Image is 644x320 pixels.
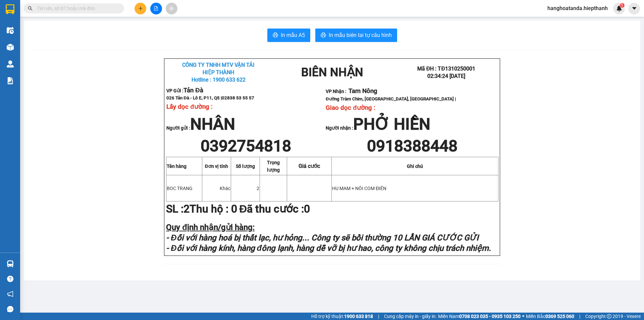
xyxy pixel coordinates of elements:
span: message [7,306,13,312]
span: PHỞ HIỀN [353,115,430,134]
img: warehouse-icon [7,27,14,34]
span: | [579,313,580,320]
span: 026 Tản Đà - Lô E, P11, Q5 | [166,95,254,100]
strong: Thu hộ : [190,202,228,215]
span: Cung cấp máy in - giấy in: [384,313,436,320]
span: Giá cước [299,163,320,169]
strong: - Đối với hàng kính, hàng đông lạnh, hàng dễ vỡ bị hư hao, công ty không chịu trách nhiệm. [166,243,491,253]
span: Hotline : 1900 633 622 [192,77,246,83]
span: Miền Nam [438,313,521,320]
img: warehouse-icon [7,60,14,67]
span: ⚪️ [522,315,524,318]
span: 02838 53 55 57 [222,95,254,100]
span: printer [273,32,278,39]
strong: Đơn vị tính [205,164,228,169]
strong: Người gửi : [166,125,235,131]
span: plus [138,6,143,11]
button: printerIn mẫu biên lai tự cấu hình [315,29,397,42]
span: Đã thu cước : [231,202,313,215]
span: 02:34:24 [DATE] [427,73,465,79]
span: notification [7,291,13,297]
strong: SL : [166,202,190,215]
span: 0918388448 [367,136,458,155]
strong: HIỆP THÀNH [203,69,234,76]
span: 2 [183,202,190,215]
strong: CÔNG TY TNHH MTV VẬN TẢI [182,62,255,68]
button: file-add [150,3,162,14]
span: 0 [231,202,237,215]
strong: 0708 023 035 - 0935 103 250 [459,314,521,319]
span: aim [169,6,174,11]
span: question-circle [7,276,13,282]
span: Tản Đà [183,87,203,94]
strong: Tên hàng [167,164,186,169]
span: copyright [607,314,611,319]
span: BOC TRANG [167,186,193,191]
button: plus [135,3,146,14]
strong: - Đối với hàng hoá bị thất lạc, hư hỏng... Công ty sẽ bồi thường 10 LẦN GIÁ CƯỚC GỬI [166,233,478,242]
span: In mẫu biên lai tự cấu hình [329,31,392,39]
strong: Quy định nhận/gửi hàng: [166,223,255,232]
img: icon-new-feature [616,5,622,11]
strong: BIÊN NHẬN [301,65,363,79]
input: Tìm tên, số ĐT hoặc mã đơn [37,5,116,12]
span: 1 [621,3,623,8]
span: file-add [154,6,158,11]
sup: 1 [620,3,625,8]
button: caret-down [628,3,640,14]
span: hanghoatanda.hiepthanh [542,4,613,12]
strong: 1900 633 818 [344,314,373,319]
strong: VP Gửi : [166,88,203,93]
strong: Người nhận : [326,125,430,131]
span: HU MAM + NÔI COM ĐIÊN [332,186,386,191]
span: | [378,313,379,320]
span: 0 [304,202,310,215]
span: Lấy dọc đường : [166,103,212,110]
span: Miền Bắc [526,313,574,320]
span: In mẫu A5 [281,31,305,39]
span: Mã ĐH : TĐ1310250001 [417,65,475,72]
span: printer [321,32,326,39]
img: logo-vxr [6,4,14,14]
span: caret-down [631,5,637,11]
img: warehouse-icon [7,260,14,267]
span: search [28,6,33,11]
span: 2 [257,186,259,191]
span: Hỗ trợ kỹ thuật: [311,313,373,320]
span: Số lượng [236,164,255,169]
strong: Ghi chú [407,164,423,169]
img: warehouse-icon [7,44,14,51]
strong: 0369 525 060 [545,314,574,319]
span: Đường Tràm Chim, [GEOGRAPHIC_DATA], [GEOGRAPHIC_DATA] | [326,96,456,101]
span: Trọng lượng [267,160,280,173]
span: NHÂN [190,115,235,134]
span: Giao dọc đường : [326,104,375,111]
span: Khác [220,186,230,191]
span: Tam Nông [348,87,377,95]
span: 0392754818 [201,136,291,155]
button: aim [166,3,177,14]
button: printerIn mẫu A5 [267,29,310,42]
strong: VP Nhận : [326,89,377,94]
img: solution-icon [7,77,14,84]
